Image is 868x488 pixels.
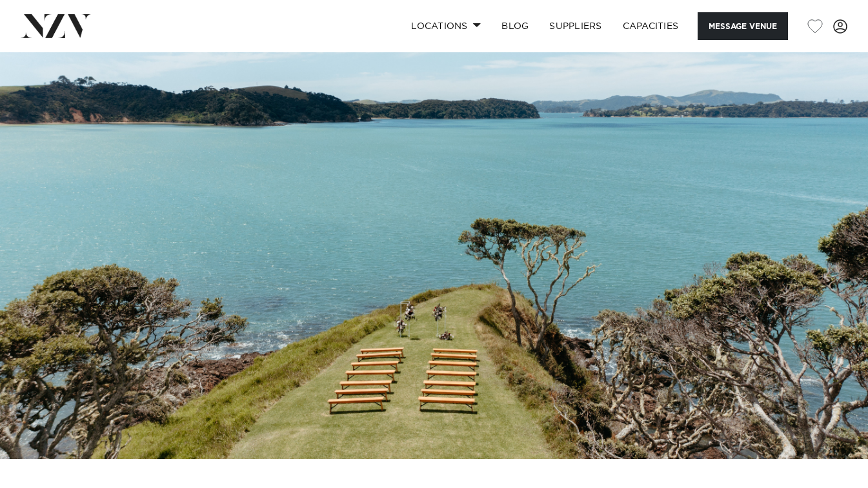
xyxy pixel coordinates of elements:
button: Message Venue [698,12,788,40]
a: Capacities [612,12,689,40]
a: SUPPLIERS [539,12,612,40]
img: nzv-logo.png [21,14,91,37]
a: Locations [401,12,491,40]
a: BLOG [491,12,539,40]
